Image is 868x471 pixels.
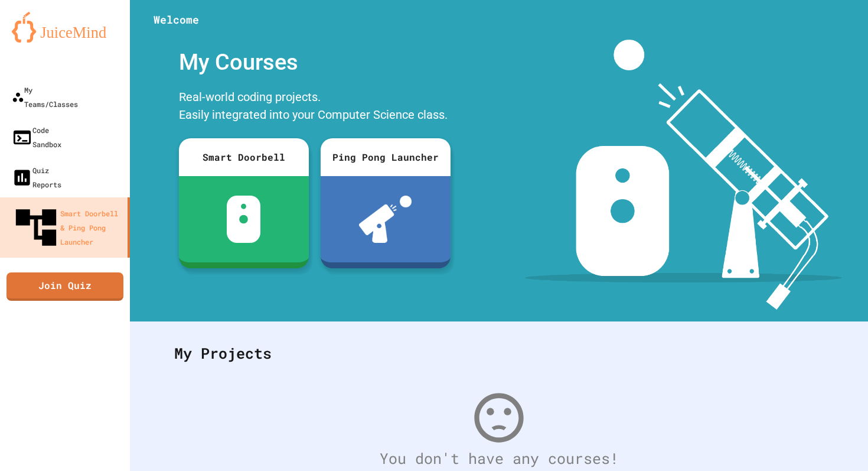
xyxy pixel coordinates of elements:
[321,138,451,176] div: Ping Pong Launcher
[6,272,123,301] a: Join Quiz
[12,12,118,43] img: logo-orange.svg
[173,85,456,129] div: Real-world coding projects. Easily integrated into your Computer Science class.
[162,447,836,470] div: You don't have any courses!
[227,196,260,243] img: sdb-white.svg
[525,40,841,310] img: banner-image-my-projects.png
[12,203,123,252] div: Smart Doorbell & Ping Pong Launcher
[12,163,61,191] div: Quiz Reports
[12,83,78,111] div: My Teams/Classes
[12,123,61,151] div: Code Sandbox
[359,196,412,243] img: ppl-with-ball.png
[179,138,309,176] div: Smart Doorbell
[173,40,456,85] div: My Courses
[162,330,836,376] div: My Projects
